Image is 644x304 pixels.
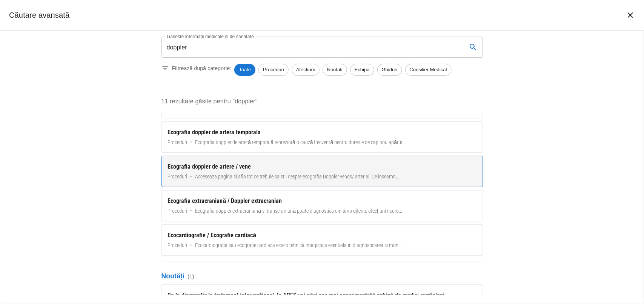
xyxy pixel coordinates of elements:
[191,138,192,146] span: •
[350,64,374,76] div: Echipă
[259,66,288,74] span: Proceduri
[188,273,194,280] span: ( 1 )
[234,64,255,76] div: Toate
[234,66,255,74] span: Toate
[191,207,192,215] span: •
[350,66,374,74] span: Echipă
[168,197,476,206] div: Ecografia extracraniană / Doppler extracranian
[161,97,483,106] p: 11 rezultate găsite pentru "doppler"
[168,207,188,215] span: Proceduri
[621,6,639,24] button: închide căutarea
[195,241,403,249] span: Ecocardiografia sau ecografie cardiaca este o tehnica imagistica esentiala in diagnosticarea si m...
[292,64,320,76] div: Afecțiuni
[9,9,69,21] h2: Căutare avansată
[191,173,192,181] span: •
[195,207,402,215] span: Ecografia doppler extracraniană si transcraniană poate diagnostica din timp diferite afecțiuni ne...
[161,271,483,281] p: Noutăți
[168,138,188,146] span: Proceduri
[378,66,402,74] span: Ghiduri
[168,162,476,171] div: Ecografia doppler de artere / vene
[195,173,400,181] span: Acceseaza pagina si afla tot ce trebuie sa stii despre ecografia Doppler venos/ arterial! Ce inse...
[168,241,188,249] span: Proceduri
[161,37,461,58] input: Introduceți un termen pentru căutare...
[161,121,483,153] a: Ecografia doppler de artera temporalaProceduri•Ecografia doppler de arteră temporală reprezintă o...
[168,291,476,300] div: De la diagnostic la tratament interventional, la ARES vei găsi cea mai experimentată echipă de me...
[292,66,319,74] span: Afecțiuni
[167,33,254,40] label: Găsește informații medicale și de sănătate
[258,64,289,76] div: Proceduri
[405,64,452,76] div: Consilier Medical
[464,38,482,56] button: search
[191,241,192,249] span: •
[161,190,483,221] a: Ecografia extracraniană / Doppler extracranianProceduri•Ecografia doppler extracraniană si transc...
[377,64,402,76] div: Ghiduri
[172,64,232,72] p: Filtrează după categorie:
[168,173,188,181] span: Proceduri
[323,64,347,76] div: Noutăți
[168,231,476,240] div: Ecocardiografie / Ecografie cardiacă
[161,224,483,256] a: Ecocardiografie / Ecografie cardiacăProceduri•Ecocardiografia sau ecografie cardiaca este o tehni...
[323,66,347,74] span: Noutăți
[168,128,476,137] div: Ecografia doppler de artera temporala
[195,138,406,146] span: Ecografia doppler de arteră temporală reprezintă o cauză frecventă pentru durerile de cap nou apă...
[161,156,483,187] a: Ecografia doppler de artere / veneProceduri•Acceseaza pagina si afla tot ce trebuie sa stii despr...
[406,66,451,74] span: Consilier Medical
